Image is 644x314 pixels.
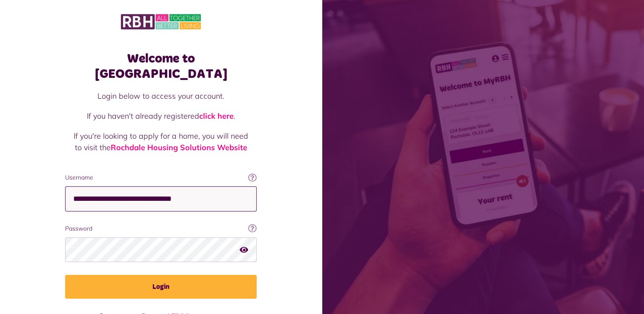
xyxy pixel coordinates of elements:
a: Rochdale Housing Solutions Website [111,143,247,152]
label: Password [65,224,257,233]
button: Login [65,275,257,299]
p: If you haven't already registered . [74,110,248,122]
img: MyRBH [121,13,201,31]
p: If you're looking to apply for a home, you will need to visit the [74,130,248,153]
h1: Welcome to [GEOGRAPHIC_DATA] [65,51,257,82]
a: click here [199,111,234,121]
p: Login below to access your account. [74,90,248,102]
label: Username [65,173,257,182]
